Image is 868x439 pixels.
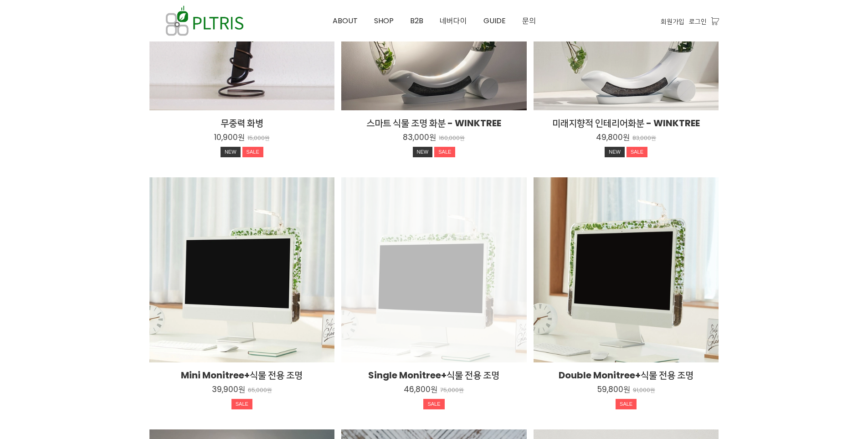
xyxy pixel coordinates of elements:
[366,0,402,41] a: SHOP
[632,135,656,142] p: 83,000원
[439,135,465,142] p: 160,000원
[118,289,175,312] a: 설정
[149,117,335,129] h2: 무중력 화병
[141,303,152,310] span: 설정
[149,117,335,161] a: 무중력 화병 10,900원 15,000원 NEWSALE
[333,15,358,26] span: ABOUT
[440,387,464,394] p: 75,000원
[83,303,94,310] span: 대화
[403,132,436,142] p: 83,000원
[434,147,455,158] div: SALE
[483,15,506,26] span: GUIDE
[248,387,272,394] p: 65,000원
[534,117,719,161] a: 미래지향적 인테리어화분 - WINKTREE 49,800원 83,000원 NEWSALE
[431,0,475,41] a: 네버다이
[247,135,270,142] p: 15,000원
[402,0,431,41] a: B2B
[341,369,527,413] a: Single Monitree+식물 전용 조명 46,800원 75,000원 SALE
[522,15,536,26] span: 문의
[29,303,34,310] span: 홈
[60,289,118,312] a: 대화
[605,147,625,158] div: NEW
[324,0,366,41] a: ABOUT
[212,384,245,394] p: 39,900원
[341,369,527,382] h2: Single Monitree+식물 전용 조명
[423,399,444,410] div: SALE
[596,132,630,142] p: 49,800원
[475,0,514,41] a: GUIDE
[341,117,527,161] a: 스마트 식물 조명 화분 - WINKTREE 83,000원 160,000원 NEWSALE
[214,132,245,142] p: 10,900원
[413,147,433,158] div: NEW
[374,15,394,26] span: SHOP
[3,289,60,312] a: 홈
[616,399,637,410] div: SALE
[341,117,527,129] h2: 스마트 식물 조명 화분 - WINKTREE
[231,399,252,410] div: SALE
[440,15,467,26] span: 네버다이
[597,384,630,394] p: 59,800원
[534,369,719,382] h2: Double Monitree+식물 전용 조명
[514,0,544,41] a: 문의
[661,16,684,26] a: 회원가입
[689,16,707,26] a: 로그인
[627,147,647,158] div: SALE
[149,369,335,413] a: Mini Monitree+식물 전용 조명 39,900원 65,000원 SALE
[221,147,241,158] div: NEW
[534,369,719,413] a: Double Monitree+식물 전용 조명 59,800원 91,000원 SALE
[534,117,719,129] h2: 미래지향적 인테리어화분 - WINKTREE
[410,15,423,26] span: B2B
[149,369,335,382] h2: Mini Monitree+식물 전용 조명
[404,384,437,394] p: 46,800원
[242,147,263,158] div: SALE
[633,387,655,394] p: 91,000원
